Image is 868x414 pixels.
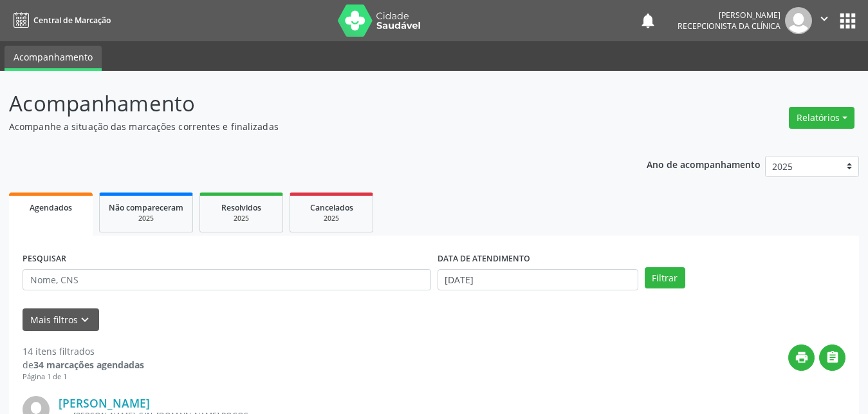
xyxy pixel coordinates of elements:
a: Central de Marcação [9,10,111,31]
button:  [819,344,845,371]
button:  [812,7,836,34]
button: Mais filtroskeyboard_arrow_down [23,308,99,331]
i: print [795,350,809,364]
p: Acompanhe a situação das marcações correntes e finalizadas [9,120,604,133]
span: Resolvidos [221,202,261,213]
button: print [788,344,815,371]
button: Relatórios [789,107,854,129]
button: notifications [639,12,657,30]
button: apps [836,10,859,32]
i:  [826,350,840,364]
i: keyboard_arrow_down [78,313,92,327]
label: PESQUISAR [23,249,66,269]
input: Selecione um intervalo [438,269,638,291]
div: [PERSON_NAME] [678,10,780,21]
div: Página 1 de 1 [23,372,144,382]
a: Acompanhamento [5,46,102,71]
div: 2025 [209,214,273,223]
a: [PERSON_NAME] [59,396,150,410]
i:  [817,12,831,26]
input: Nome, CNS [23,269,431,291]
span: Não compareceram [109,202,183,213]
div: 2025 [109,214,183,223]
p: Ano de acompanhamento [647,156,761,172]
div: de [23,358,144,372]
span: Central de Marcação [33,15,111,26]
div: 2025 [299,214,364,223]
img: img [785,7,812,34]
div: 14 itens filtrados [23,344,144,358]
button: Filtrar [645,267,685,289]
span: Recepcionista da clínica [678,21,780,32]
strong: 34 marcações agendadas [33,359,144,371]
span: Cancelados [310,202,353,213]
p: Acompanhamento [9,88,604,120]
label: DATA DE ATENDIMENTO [438,249,530,269]
span: Agendados [30,202,72,213]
